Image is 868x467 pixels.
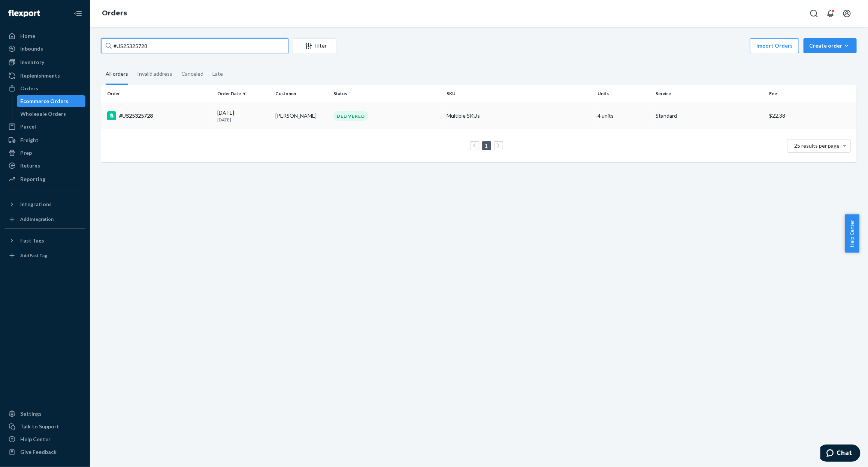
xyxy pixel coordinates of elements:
[4,134,85,146] a: Freight
[4,421,85,433] button: Talk to Support
[804,38,857,53] button: Create order
[20,237,44,244] div: Fast Tags
[20,162,40,169] div: Returns
[330,85,444,103] th: Status
[595,85,653,103] th: Units
[4,433,85,445] a: Help Center
[20,58,44,66] div: Inventory
[20,252,47,259] div: Add Fast Tag
[444,103,595,129] td: Multiple SKUs
[795,142,840,149] span: 25 results per page
[4,408,85,420] a: Settings
[101,38,288,53] input: Search orders
[20,423,59,430] div: Talk to Support
[820,445,861,463] iframe: Opens a widget where you can chat to one of our agents
[20,123,36,130] div: Parcel
[20,72,60,79] div: Replenishments
[20,436,51,443] div: Help Center
[845,214,859,253] button: Help Center
[212,64,223,84] div: Late
[20,45,43,52] div: Inbounds
[20,216,54,222] div: Add Integration
[840,6,855,21] button: Open account menu
[293,42,336,49] div: Filter
[218,117,270,123] p: [DATE]
[4,198,85,210] button: Integrations
[766,103,857,129] td: $22.38
[20,85,38,92] div: Orders
[4,213,85,225] a: Add Integration
[4,446,85,458] button: Give Feedback
[333,111,368,121] div: DELIVERED
[4,56,85,68] a: Inventory
[20,32,35,40] div: Home
[17,108,86,120] a: Wholesale Orders
[595,103,653,129] td: 4 units
[101,85,215,103] th: Order
[4,121,85,133] a: Parcel
[20,149,32,157] div: Prep
[20,136,39,144] div: Freight
[484,142,490,149] a: Page 1 is your current page
[4,235,85,247] button: Fast Tags
[750,38,799,53] button: Import Orders
[218,109,270,123] div: [DATE]
[823,6,838,21] button: Open notifications
[215,85,273,103] th: Order Date
[653,85,766,103] th: Service
[809,42,851,49] div: Create order
[272,103,330,129] td: [PERSON_NAME]
[20,201,52,208] div: Integrations
[807,6,822,21] button: Open Search Box
[4,250,85,262] a: Add Fast Tag
[96,3,133,24] ol: breadcrumbs
[20,448,57,456] div: Give Feedback
[4,43,85,55] a: Inbounds
[4,173,85,185] a: Reporting
[4,147,85,159] a: Prep
[106,64,128,85] div: All orders
[21,110,66,118] div: Wholesale Orders
[70,6,85,21] button: Close Navigation
[181,64,203,84] div: Canceled
[21,97,69,105] div: Ecommerce Orders
[656,112,763,120] p: Standard
[4,30,85,42] a: Home
[17,95,86,107] a: Ecommerce Orders
[20,410,42,418] div: Settings
[275,90,327,97] div: Customer
[766,85,857,103] th: Fee
[137,64,172,84] div: Invalid address
[8,10,40,17] img: Flexport logo
[444,85,595,103] th: SKU
[20,175,45,183] div: Reporting
[102,9,127,17] a: Orders
[4,70,85,82] a: Replenishments
[293,38,336,53] button: Filter
[4,82,85,94] a: Orders
[4,160,85,172] a: Returns
[107,111,212,120] div: #US25325728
